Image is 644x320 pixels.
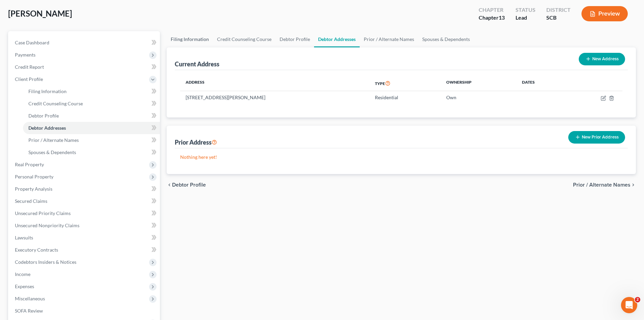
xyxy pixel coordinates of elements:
[635,297,640,302] span: 2
[23,134,160,146] a: Prior / Alternate Names
[23,110,160,122] a: Debtor Profile
[15,308,43,314] span: SOFA Review
[15,296,45,301] span: Miscellaneous
[28,88,67,94] span: Filing Information
[28,149,76,155] span: Spouses & Dependents
[8,8,72,18] span: [PERSON_NAME]
[23,122,160,134] a: Debtor Addresses
[28,137,79,143] span: Prior / Alternate Names
[9,219,160,232] a: Unsecured Nonpriority Claims
[23,146,160,158] a: Spouses & Dependents
[9,244,160,256] a: Executory Contracts
[369,76,441,91] th: Type
[9,305,160,317] a: SOFA Review
[516,6,535,14] div: Status
[581,6,628,21] button: Preview
[15,210,71,216] span: Unsecured Priority Claims
[630,182,636,188] i: chevron_right
[175,60,219,68] div: Current Address
[15,222,79,228] span: Unsecured Nonpriority Claims
[172,182,206,188] span: Debtor Profile
[180,91,369,104] td: [STREET_ADDRESS][PERSON_NAME]
[23,98,160,110] a: Credit Counseling Course
[573,182,636,188] button: Prior / Alternate Names chevron_right
[499,14,505,21] span: 13
[9,207,160,219] a: Unsecured Priority Claims
[9,183,160,195] a: Property Analysis
[180,154,622,161] p: Nothing here yet!
[167,182,172,188] i: chevron_left
[15,162,44,167] span: Real Property
[15,52,35,58] span: Payments
[479,14,505,22] div: Chapter
[546,14,571,22] div: SCB
[479,6,505,14] div: Chapter
[573,182,630,188] span: Prior / Alternate Names
[9,37,160,49] a: Case Dashboard
[516,14,535,22] div: Lead
[15,259,76,265] span: Codebtors Insiders & Notices
[167,182,206,188] button: chevron_left Debtor Profile
[15,283,34,289] span: Expenses
[15,174,53,179] span: Personal Property
[276,31,314,47] a: Debtor Profile
[15,186,52,192] span: Property Analysis
[15,40,49,45] span: Case Dashboard
[28,125,66,131] span: Debtor Addresses
[360,31,418,47] a: Prior / Alternate Names
[517,76,566,91] th: Dates
[28,101,83,106] span: Credit Counseling Course
[314,31,360,47] a: Debtor Addresses
[15,271,30,277] span: Income
[175,138,217,146] div: Prior Address
[418,31,474,47] a: Spouses & Dependents
[369,91,441,104] td: Residential
[167,31,213,47] a: Filing Information
[15,247,58,253] span: Executory Contracts
[15,64,44,70] span: Credit Report
[568,131,625,144] button: New Prior Address
[441,91,517,104] td: Own
[15,198,47,204] span: Secured Claims
[180,76,369,91] th: Address
[23,85,160,98] a: Filing Information
[28,113,59,119] span: Debtor Profile
[9,61,160,73] a: Credit Report
[15,235,33,240] span: Lawsuits
[9,232,160,244] a: Lawsuits
[213,31,276,47] a: Credit Counseling Course
[579,53,625,65] button: New Address
[621,297,637,313] iframe: Intercom live chat
[9,195,160,207] a: Secured Claims
[15,76,43,82] span: Client Profile
[441,76,517,91] th: Ownership
[546,6,571,14] div: District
